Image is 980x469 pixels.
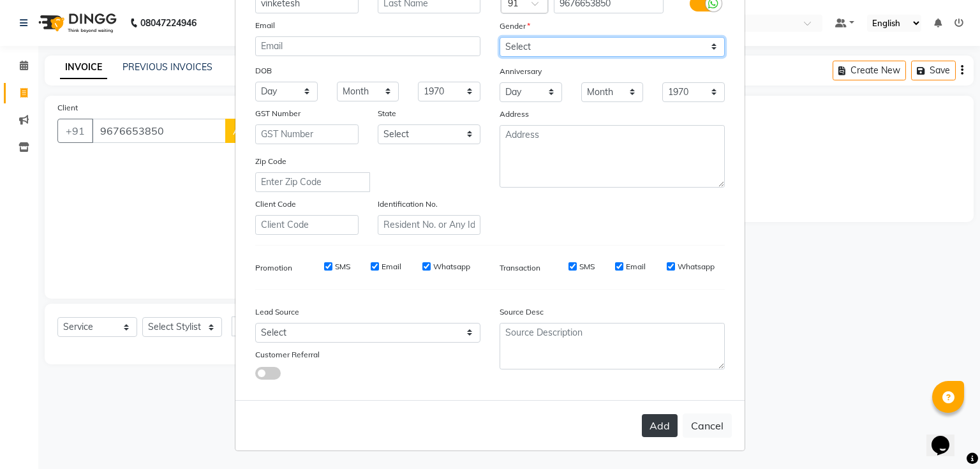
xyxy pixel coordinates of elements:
[626,261,646,272] label: Email
[500,20,530,32] label: Gender
[255,306,299,318] label: Lead Source
[255,108,301,119] label: GST Number
[255,172,370,192] input: Enter Zip Code
[255,156,286,167] label: Zip Code
[579,261,595,272] label: SMS
[335,261,350,272] label: SMS
[255,65,272,77] label: DOB
[678,261,715,272] label: Whatsapp
[642,414,678,437] button: Add
[255,198,296,210] label: Client Code
[500,108,529,120] label: Address
[378,198,438,210] label: Identification No.
[255,215,359,235] input: Client Code
[926,418,967,456] iframe: chat widget
[683,413,732,438] button: Cancel
[378,215,481,235] input: Resident No. or Any Id
[378,108,396,119] label: State
[382,261,401,272] label: Email
[255,124,359,144] input: GST Number
[255,20,275,31] label: Email
[255,262,292,274] label: Promotion
[500,306,544,318] label: Source Desc
[255,349,320,361] label: Customer Referral
[433,261,470,272] label: Whatsapp
[500,262,540,274] label: Transaction
[500,66,542,77] label: Anniversary
[255,36,480,56] input: Email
